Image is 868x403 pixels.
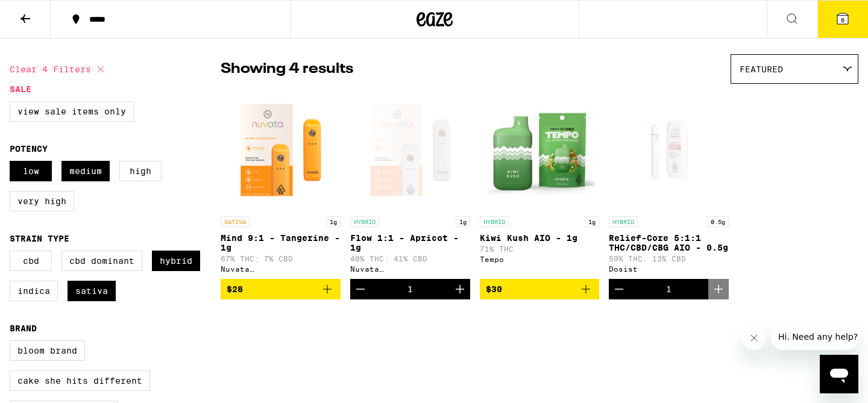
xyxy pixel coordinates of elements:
p: 1g [326,216,341,227]
p: Kiwi Kush AIO - 1g [480,233,600,243]
p: HYBRID [480,216,509,227]
label: CBD Dominant [61,251,142,271]
div: Nuvata ([GEOGRAPHIC_DATA]) [350,265,470,273]
button: 6 [817,1,868,38]
p: Relief-Core 5:1:1 THC/CBD/CBG AIO - 0.5g [609,233,729,252]
p: Showing 4 results [221,59,353,80]
label: Sativa [68,281,116,301]
label: Cake She Hits Different [10,370,150,391]
label: Hybrid [152,251,200,271]
span: 6 [841,16,844,23]
span: Featured [740,64,783,74]
span: $28 [227,284,243,294]
p: 67% THC: 7% CBD [221,255,341,263]
a: Open page for Mind 9:1 - Tangerine - 1g from Nuvata (CA) [221,90,341,279]
label: Medium [61,161,110,181]
label: CBD [10,251,52,271]
iframe: Message from company [771,323,858,350]
p: Mind 9:1 - Tangerine - 1g [221,233,341,252]
p: HYBRID [350,216,379,227]
label: High [119,161,162,181]
p: Flow 1:1 - Apricot - 1g [350,233,470,252]
legend: Potency [10,144,48,154]
span: $30 [486,284,502,294]
legend: Strain Type [10,234,69,243]
a: Open page for Flow 1:1 - Apricot - 1g from Nuvata (CA) [350,90,470,279]
p: SATIVA [221,216,250,227]
button: Add to bag [480,279,600,299]
p: 1g [585,216,599,227]
img: Tempo - Kiwi Kush AIO - 1g [480,90,600,210]
button: Increment [450,279,470,299]
a: Open page for Relief-Core 5:1:1 THC/CBD/CBG AIO - 0.5g from Dosist [609,90,729,279]
label: View Sale Items Only [10,101,134,122]
p: 71% THC [480,245,600,253]
p: HYBRID [609,216,638,227]
div: Nuvata ([GEOGRAPHIC_DATA]) [221,265,341,273]
button: Add to bag [221,279,341,299]
p: 40% THC: 41% CBD [350,255,470,263]
label: Very High [10,191,74,211]
button: Decrement [350,279,371,299]
p: 59% THC: 13% CBD [609,255,729,263]
div: 1 [666,284,671,294]
legend: Sale [10,84,31,94]
legend: Brand [10,323,37,333]
div: 1 [407,284,413,294]
label: Indica [10,281,58,301]
iframe: Close message [742,326,766,350]
p: 1g [456,216,470,227]
iframe: Button to launch messaging window [820,355,858,393]
div: Dosist [609,265,729,273]
img: Nuvata (CA) - Mind 9:1 - Tangerine - 1g [221,90,341,210]
button: Decrement [609,279,629,299]
a: Open page for Kiwi Kush AIO - 1g from Tempo [480,90,600,279]
label: Bloom Brand [10,340,85,361]
button: Increment [708,279,729,299]
button: Clear 4 filters [10,54,108,84]
div: Tempo [480,255,600,263]
label: Low [10,161,52,181]
p: 0.5g [707,216,729,227]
